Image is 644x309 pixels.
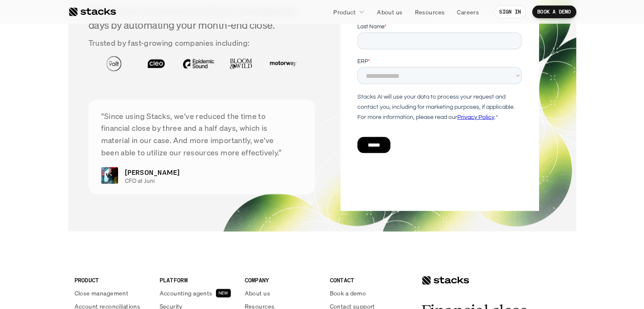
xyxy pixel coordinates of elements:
a: About us [372,4,407,19]
p: [PERSON_NAME] [125,167,180,177]
p: Trusted by fast-growing companies including: [88,37,315,49]
p: Careers [457,8,479,17]
p: CFO at Juni [125,177,296,185]
h2: NEW [218,291,228,296]
p: SIGN IN [499,9,521,15]
p: BOOK A DEMO [537,9,571,15]
p: PLATFORM [160,276,235,284]
a: Careers [452,4,484,19]
a: BOOK A DEMO [532,6,576,18]
p: CONTACT [330,276,405,284]
a: Accounting agentsNEW [160,289,235,298]
a: Close management [75,289,149,298]
a: Book a demo [330,289,405,298]
p: PRODUCT [75,276,149,284]
p: Resources [415,8,445,17]
p: About us [377,8,402,17]
p: “Since using Stacks, we've reduced the time to financial close by three and a half days, which is... [101,110,303,159]
p: Close management [75,289,129,298]
a: SIGN IN [494,6,526,18]
p: Book a demo [330,289,366,298]
a: Resources [409,4,450,19]
p: About us [245,289,270,298]
p: Product [333,8,356,17]
p: Accounting agents [160,289,213,298]
p: COMPANY [245,276,320,284]
a: About us [245,289,320,298]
